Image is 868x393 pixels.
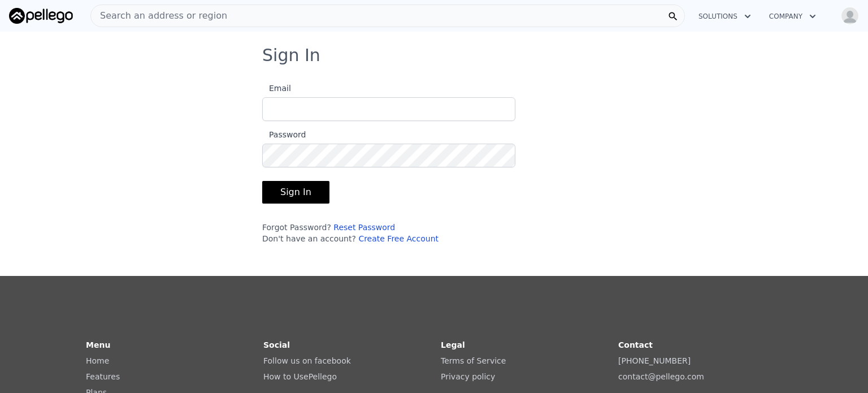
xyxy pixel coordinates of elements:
[263,340,290,349] strong: Social
[86,356,109,365] a: Home
[689,6,760,27] button: Solutions
[618,340,653,349] strong: Contact
[262,45,606,66] h3: Sign In
[618,372,704,381] a: contact@pellego.com
[86,340,110,349] strong: Menu
[841,7,859,25] img: avatar
[441,372,495,381] a: Privacy policy
[262,97,515,121] input: Email
[262,144,515,167] input: Password
[760,6,825,27] button: Company
[9,8,73,24] img: Pellego
[262,130,306,139] span: Password
[86,372,120,381] a: Features
[441,340,465,349] strong: Legal
[441,356,506,365] a: Terms of Service
[263,356,351,365] a: Follow us on facebook
[333,223,395,232] a: Reset Password
[263,372,337,381] a: How to UsePellego
[262,84,291,93] span: Email
[91,9,227,23] span: Search an address or region
[618,356,691,365] a: [PHONE_NUMBER]
[262,181,329,204] button: Sign In
[358,234,439,243] a: Create Free Account
[262,222,515,244] div: Forgot Password? Don't have an account?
